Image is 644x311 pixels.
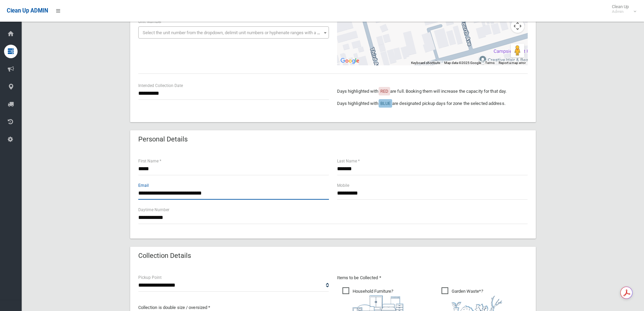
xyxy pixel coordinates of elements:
header: Personal Details [130,133,196,146]
p: Days highlighted with are full. Booking them will increase the capacity for that day. [337,87,528,95]
span: Select the unit number from the dropdown, delimit unit numbers or hyphenate ranges with a comma [143,30,332,35]
img: Google [339,57,361,65]
button: Drag Pegman onto the map to open Street View [511,44,524,57]
button: Keyboard shortcuts [411,61,440,65]
a: Terms (opens in new tab) [485,61,495,65]
span: Clean Up ADMIN [7,7,48,14]
span: RED [380,89,388,94]
header: Collection Details [130,249,199,262]
p: Days highlighted with are designated pickup days for zone the selected address. [337,99,528,108]
a: Open this area in Google Maps (opens a new window) [339,57,361,65]
span: BLUE [380,101,390,106]
small: Admin [612,9,629,14]
a: Report a map error [499,61,526,65]
span: Clean Up [609,4,636,14]
span: Map data ©2025 Google [444,61,481,65]
p: Items to be Collected * [337,274,528,282]
button: Map camera controls [511,19,524,33]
